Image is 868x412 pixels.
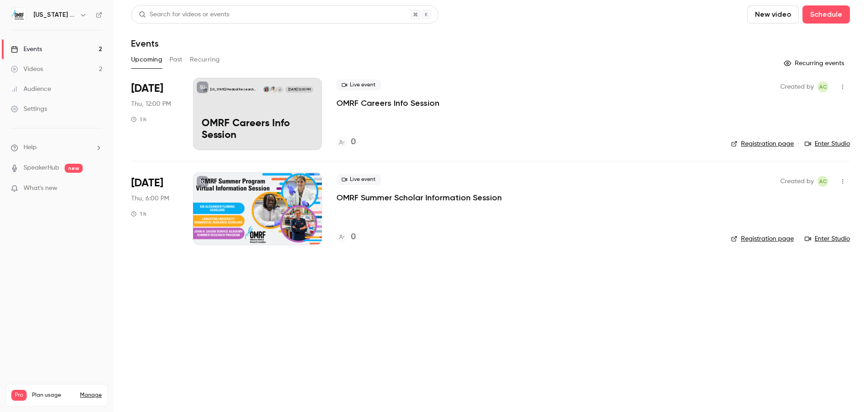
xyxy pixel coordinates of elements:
h4: 0 [351,231,356,243]
a: 0 [336,231,356,243]
span: Thu, 12:00 PM [131,99,171,109]
a: Registration page [731,234,794,243]
div: Audience [11,85,51,94]
button: Schedule [802,5,850,24]
button: Recurring events [780,56,850,71]
div: Oct 9 Thu, 12:00 PM (America/Chicago) [131,78,179,150]
div: Videos [11,65,43,74]
div: 1 h [131,210,146,218]
img: J. Joel Solís [270,86,276,93]
img: Ashley Cheyney, Ph.D. [264,86,270,93]
a: OMRF Summer Scholar Information Session [336,192,502,203]
span: Created by [780,81,814,92]
span: AC [819,176,827,187]
div: Events [11,45,42,54]
span: Ashley Cheyney [817,176,828,187]
button: Recurring [190,52,220,67]
a: Enter Studio [805,234,850,243]
span: Help [24,143,37,152]
span: [DATE] 12:00 PM [285,86,313,93]
iframe: Noticeable Trigger [91,185,102,193]
a: SpeakerHub [24,163,59,173]
a: Enter Studio [805,139,850,148]
span: [DATE] [131,176,163,190]
img: Oklahoma Medical Research Foundation [11,8,26,22]
h4: 0 [351,136,356,148]
a: OMRF Careers Info Session [336,98,439,109]
span: Live event [336,174,381,185]
div: Search for videos or events [139,10,229,19]
div: 1 h [131,116,146,123]
span: AC [819,81,827,92]
a: Manage [80,392,102,399]
div: Oct 23 Thu, 6:00 PM (America/Chicago) [131,172,179,245]
span: [DATE] [131,81,163,96]
p: [US_STATE] Medical Research Foundation [210,87,263,92]
span: Created by [780,176,814,187]
span: Ashley Cheyney [817,81,828,92]
span: Pro [11,390,27,401]
button: New video [747,5,799,24]
span: new [65,164,83,173]
li: help-dropdown-opener [11,143,102,152]
span: What's new [24,184,57,193]
a: Registration page [731,139,794,148]
button: Past [170,52,183,67]
span: Thu, 6:00 PM [131,194,169,203]
div: Settings [11,104,47,114]
a: OMRF Careers Info Session[US_STATE] Medical Research FoundationJJ. Joel SolísAshley Cheyney, Ph.D... [193,78,322,150]
h6: [US_STATE] Medical Research Foundation [33,10,76,19]
a: 0 [336,136,356,148]
button: Upcoming [131,52,162,67]
h1: Events [131,38,159,49]
span: Plan usage [32,392,75,399]
p: OMRF Careers Info Session [202,118,313,142]
div: J [276,86,283,93]
span: Live event [336,80,381,90]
